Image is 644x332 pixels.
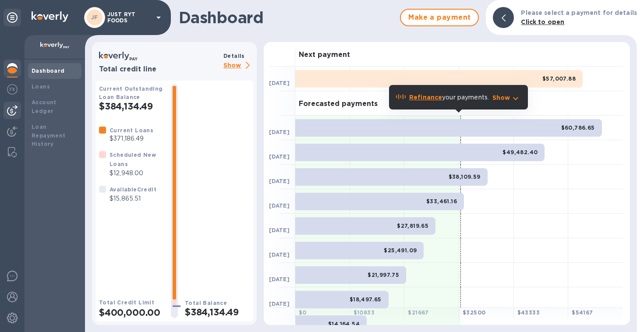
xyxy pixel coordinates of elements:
b: Details [223,53,245,59]
p: $15,865.51 [110,194,156,203]
b: $18,497.65 [350,296,382,303]
h2: $384,134.49 [99,101,164,112]
div: Unpin categories [4,9,21,26]
b: $25,491.09 [384,247,417,254]
b: [DATE] [269,153,290,160]
b: $27,819.65 [397,223,428,229]
b: [DATE] [269,276,290,283]
img: Logo [32,11,68,22]
b: $49,482.40 [502,149,538,155]
b: $38,109.59 [449,173,481,180]
h3: Forecasted payments [299,100,378,108]
h1: Dashboard [179,8,396,27]
b: $ 32500 [463,309,485,316]
b: Click to open [521,18,564,25]
b: [DATE] [269,202,290,209]
b: [DATE] [269,129,290,135]
b: Total Balance [185,300,227,306]
span: Make a payment [408,12,471,23]
p: $12,948.00 [110,169,164,178]
b: [DATE] [269,251,290,258]
img: Foreign exchange [7,84,18,95]
b: $ 43333 [517,309,540,316]
button: Show [492,93,521,102]
h3: Next payment [299,51,350,59]
b: Current Loans [110,127,153,134]
b: Account Ledger [32,99,57,114]
h2: $384,134.49 [185,307,250,318]
b: Loan Repayment History [32,124,66,148]
b: $ 54167 [572,309,593,316]
b: $57,007.88 [542,75,576,82]
p: $371,186.49 [110,134,153,143]
b: [DATE] [269,178,290,184]
button: Make a payment [400,9,479,26]
b: Refinance [409,94,442,101]
b: $33,461.16 [426,198,457,205]
b: Current Outstanding Loan Balance [99,85,163,100]
h3: Total credit line [99,65,220,74]
p: JUST RYT FOODS [107,11,151,24]
b: [DATE] [269,300,290,307]
b: [DATE] [269,227,290,233]
p: Show [223,60,253,71]
b: Available Credit [110,186,156,193]
b: Dashboard [32,67,65,74]
p: Show [492,93,510,102]
b: Total Credit Limit [99,299,154,306]
b: [DATE] [269,80,290,86]
b: Please select a payment for details [521,9,637,16]
b: Loans [32,83,50,90]
h2: $400,000.00 [99,307,164,318]
b: $60,786.65 [561,124,595,131]
p: your payments. [409,93,489,102]
b: $14,164.54 [328,321,360,327]
b: $21,997.75 [368,272,399,278]
b: JF [91,14,98,21]
b: Scheduled New Loans [110,152,156,167]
